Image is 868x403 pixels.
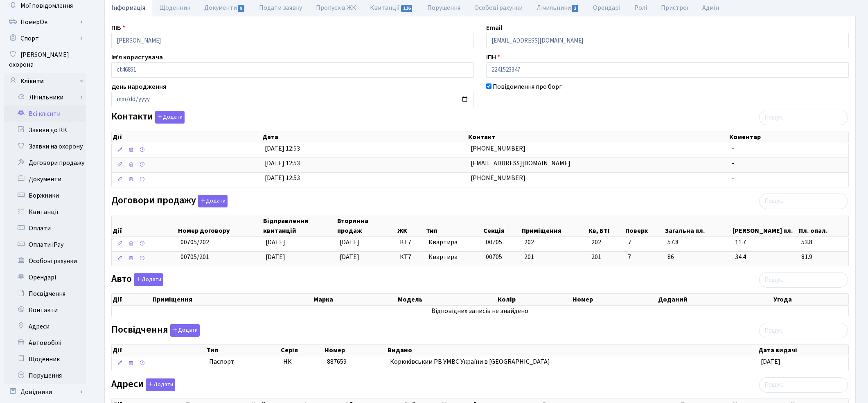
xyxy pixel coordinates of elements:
[524,252,534,261] span: 201
[486,52,500,62] label: ІПН
[628,252,661,262] span: 7
[152,294,313,305] th: Приміщення
[732,144,734,153] span: -
[397,215,425,236] th: ЖК
[262,131,467,143] th: Дата
[340,252,359,261] span: [DATE]
[387,344,758,356] th: Видано
[4,286,86,302] a: Посвідчення
[628,238,661,247] span: 7
[758,344,848,356] th: Дата видачі
[4,204,86,220] a: Квитанції
[4,269,86,286] a: Орендарі
[327,357,347,366] span: 887659
[262,215,336,236] th: Відправлення квитанцій
[340,238,359,247] span: [DATE]
[112,306,848,317] td: Відповідних записів не знайдено
[759,110,848,125] input: Пошук...
[144,377,175,391] a: Додати
[400,252,422,262] span: КТ7
[735,238,795,247] span: 11.7
[266,238,285,247] span: [DATE]
[265,173,300,182] span: [DATE] 12:53
[4,384,86,400] a: Довідники
[111,273,163,286] label: Авто
[759,272,848,288] input: Пошук...
[759,194,848,209] input: Пошук...
[265,159,300,168] span: [DATE] 12:53
[486,23,502,33] label: Email
[266,252,285,261] span: [DATE]
[20,1,73,10] span: Мої повідомлення
[196,193,228,207] a: Додати
[425,215,482,236] th: Тип
[168,323,200,337] a: Додати
[206,344,280,356] th: Тип
[111,324,200,337] label: Посвідчення
[397,294,497,305] th: Модель
[153,110,185,124] a: Додати
[180,252,209,261] span: 00705/201
[4,14,86,30] a: НомерОк
[667,238,728,247] span: 57.8
[588,215,625,236] th: Кв, БТІ
[4,367,86,384] a: Порушення
[209,357,277,367] span: Паспорт
[313,294,397,305] th: Марка
[336,215,397,236] th: Вторинна продаж
[4,155,86,171] a: Договори продажу
[428,238,479,247] span: Квартира
[591,238,622,247] span: 202
[428,252,479,262] span: Квартира
[111,378,175,391] label: Адреси
[657,294,773,305] th: Доданий
[4,187,86,204] a: Боржники
[486,238,502,247] span: 00705
[486,252,502,261] span: 00705
[732,159,734,168] span: -
[4,30,86,47] a: Спорт
[664,215,732,236] th: Загальна пл.
[111,23,125,33] label: ПІБ
[111,82,166,92] label: День народження
[265,144,300,153] span: [DATE] 12:53
[4,122,86,138] a: Заявки до КК
[732,173,734,182] span: -
[591,252,622,262] span: 201
[493,82,562,92] label: Повідомлення про борг
[4,47,86,73] a: [PERSON_NAME] охорона
[112,344,206,356] th: Дії
[111,111,185,124] label: Контакти
[732,215,798,236] th: [PERSON_NAME] пл.
[134,273,163,286] button: Авто
[4,318,86,335] a: Адреси
[572,5,578,12] span: 2
[111,195,228,207] label: Договори продажу
[759,323,848,338] input: Пошук...
[238,5,244,12] span: 8
[4,106,86,122] a: Всі клієнти
[400,238,422,247] span: КТ7
[390,357,550,366] span: Корюківським РВ УМВС України в [GEOGRAPHIC_DATA]
[4,220,86,236] a: Оплати
[761,357,780,366] span: [DATE]
[112,215,177,236] th: Дії
[471,173,525,182] span: [PHONE_NUMBER]
[471,144,525,153] span: [PHONE_NUMBER]
[401,5,413,12] span: 116
[773,294,848,305] th: Угода
[497,294,572,305] th: Колір
[482,215,521,236] th: Секція
[801,238,845,247] span: 53.8
[280,344,324,356] th: Серія
[324,344,387,356] th: Номер
[801,252,845,262] span: 81.9
[4,138,86,155] a: Заявки на охорону
[524,238,534,247] span: 202
[283,357,292,366] span: НК
[798,215,848,236] th: Пл. опал.
[4,351,86,367] a: Щоденник
[759,377,848,393] input: Пошук...
[625,215,664,236] th: Поверх
[170,324,200,337] button: Посвідчення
